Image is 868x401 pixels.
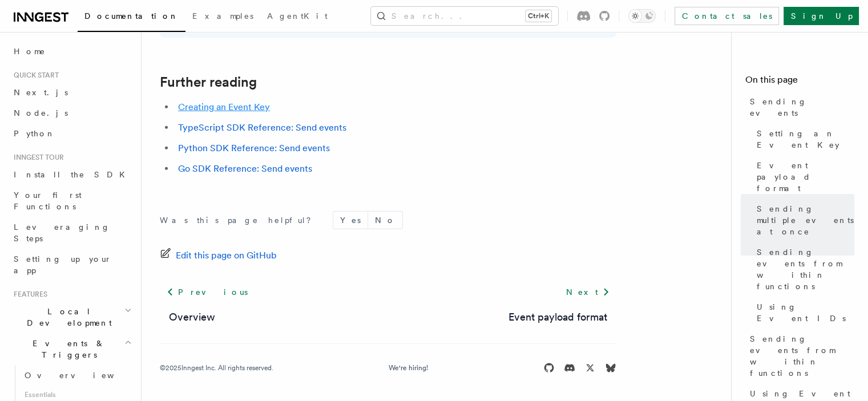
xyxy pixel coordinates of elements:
span: Quick start [9,71,59,80]
span: Sending multiple events at once [757,203,854,237]
span: Install the SDK [14,170,132,179]
span: Home [14,46,46,57]
span: Overview [25,371,142,380]
span: Examples [192,11,253,21]
div: © 2025 Inngest Inc. All rights reserved. [160,363,273,372]
a: Documentation [78,3,185,32]
span: Your first Functions [14,191,82,211]
a: Overview [20,365,134,386]
a: TypeScript SDK Reference: Send events [178,122,346,133]
button: Search...Ctrl+K [371,7,558,25]
button: Toggle dark mode [628,9,656,23]
a: We're hiring! [389,363,428,372]
span: Events & Triggers [9,338,124,361]
span: Python [14,129,55,138]
a: Overview [169,309,215,325]
a: Event payload format [752,155,854,199]
a: Next [559,282,616,302]
h4: On this page [745,73,854,91]
span: Event payload format [757,160,854,194]
a: Next.js [9,82,134,103]
span: Using Event IDs [757,301,854,324]
a: Go SDK Reference: Send events [178,163,312,174]
a: Further reading [160,74,257,90]
button: Events & Triggers [9,333,134,365]
a: Your first Functions [9,185,134,217]
kbd: Ctrl+K [526,10,551,22]
a: Contact sales [675,7,779,25]
a: Examples [185,3,260,31]
span: Edit this page on GitHub [176,248,277,264]
span: Inngest tour [9,153,64,162]
a: Sending events [745,91,854,123]
span: Local Development [9,306,124,329]
a: Creating an Event Key [178,102,270,112]
a: Edit this page on GitHub [160,248,277,264]
a: Previous [160,282,254,302]
span: Setting an Event Key [757,128,854,151]
span: Next.js [14,88,68,97]
a: Sending multiple events at once [752,199,854,242]
a: Node.js [9,103,134,123]
button: No [368,212,402,229]
span: Documentation [84,11,179,21]
a: Leveraging Steps [9,217,134,249]
a: Using Event IDs [752,297,854,329]
span: Node.js [14,108,68,118]
a: Install the SDK [9,164,134,185]
a: Sign Up [784,7,859,25]
span: Sending events from within functions [750,333,854,379]
span: Features [9,290,47,299]
button: Yes [333,212,368,229]
a: Setting an Event Key [752,123,854,155]
span: Setting up your app [14,254,112,275]
span: AgentKit [267,11,328,21]
a: Event payload format [508,309,607,325]
a: Home [9,41,134,62]
p: Was this page helpful? [160,214,319,226]
a: Python SDK Reference: Send events [178,143,330,153]
a: Sending events from within functions [745,329,854,383]
span: Sending events from within functions [757,246,854,292]
a: AgentKit [260,3,334,31]
span: Leveraging Steps [14,222,110,243]
a: Setting up your app [9,249,134,281]
span: Sending events [750,96,854,119]
a: Sending events from within functions [752,242,854,297]
a: Python [9,123,134,144]
button: Local Development [9,301,134,333]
